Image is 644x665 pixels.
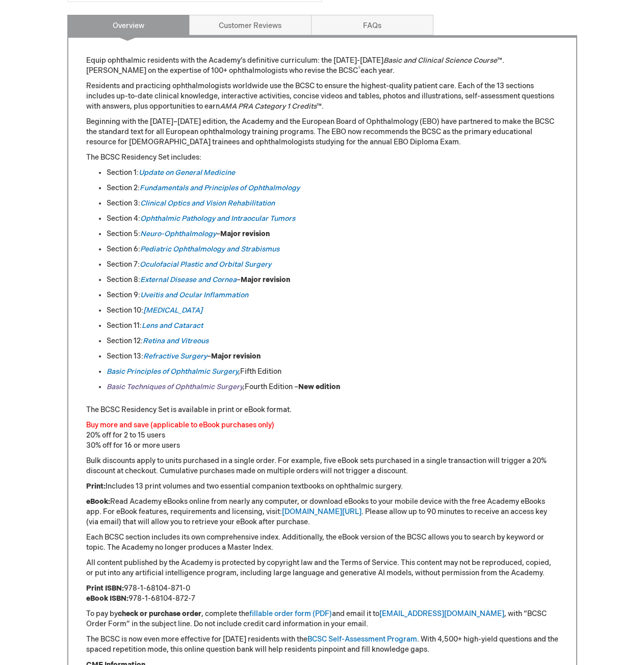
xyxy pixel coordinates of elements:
a: Uveitis and Ocular Inflammation [140,291,248,299]
a: Oculofacial Plastic and Orbital Surgery [140,260,271,269]
strong: New edition [298,382,340,391]
strong: Major revision [211,352,261,361]
li: Section 12: [107,336,558,346]
em: , [238,367,240,376]
li: Section 5: – [107,229,558,239]
li: Section 4: [107,214,558,224]
li: Section 10: [107,305,558,316]
li: Section 1: [107,168,558,178]
li: Section 6: [107,244,558,254]
a: Overview [67,15,190,35]
p: Includes 13 print volumes and two essential companion textbooks on ophthalmic surgery. [86,481,558,492]
li: Section 7: [107,260,558,270]
li: Section 13: – [107,351,558,362]
p: The BCSC Residency Set is available in print or eBook format. [86,405,558,415]
font: Buy more and save (applicable to eBook purchases only) [86,421,274,429]
li: Fourth Edition – [107,382,558,392]
p: To pay by , complete the and email it to , with “BCSC Order Form” in the subject line. Do not inc... [86,609,558,629]
a: [DOMAIN_NAME][URL] [282,507,362,516]
a: External Disease and Cornea [140,275,237,284]
a: fillable order form (PDF) [249,609,332,618]
em: Basic and Clinical Science Course [383,56,497,65]
sup: ® [358,66,360,72]
p: Read Academy eBooks online from nearly any computer, or download eBooks to your mobile device wit... [86,497,558,527]
li: Section 3: [107,198,558,209]
p: Each BCSC section includes its own comprehensive index. Additionally, the eBook version of the BC... [86,532,558,553]
a: Basic Techniques of Ophthalmic Surgery [107,382,243,391]
a: FAQs [311,15,433,35]
a: Retina and Vitreous [143,337,209,345]
strong: Print ISBN: [86,584,124,593]
li: Fifth Edition [107,367,558,377]
a: [MEDICAL_DATA] [143,306,202,315]
p: Equip ophthalmic residents with the Academy’s definitive curriculum: the [DATE]-[DATE] ™. [PERSON... [86,56,558,76]
strong: Major revision [220,229,270,238]
a: Basic Principles of Ophthalmic Surgery [107,367,238,376]
p: 978-1-68104-871-0 978-1-68104-872-7 [86,583,558,604]
p: The BCSC is now even more effective for [DATE] residents with the . With 4,500+ high-yield questi... [86,634,558,655]
strong: eBook ISBN: [86,594,128,603]
p: The BCSC Residency Set includes: [86,152,558,163]
p: 20% off for 2 to 15 users 30% off for 16 or more users [86,420,558,451]
a: Pediatric Ophthalmology and Strabismus [140,245,279,253]
a: Neuro-Ophthalmology [140,229,216,238]
em: AMA PRA Category 1 Credits [220,102,317,111]
a: Customer Reviews [189,15,312,35]
p: Beginning with the [DATE]–[DATE] edition, the Academy and the European Board of Ophthalmology (EB... [86,117,558,147]
a: [EMAIL_ADDRESS][DOMAIN_NAME] [379,609,504,618]
em: , [107,382,245,391]
a: Update on General Medicine [139,168,235,177]
p: Residents and practicing ophthalmologists worldwide use the BCSC to ensure the highest-quality pa... [86,81,558,112]
p: All content published by the Academy is protected by copyright law and the Terms of Service. This... [86,558,558,578]
a: Clinical Optics and Vision Rehabilitation [140,199,275,208]
li: Section 2: [107,183,558,193]
a: Lens and Cataract [142,321,203,330]
a: Refractive Surgery [143,352,207,361]
strong: Print: [86,482,106,491]
strong: eBook: [86,497,110,506]
li: Section 9: [107,290,558,300]
a: Ophthalmic Pathology and Intraocular Tumors [140,214,295,223]
li: Section 8: – [107,275,558,285]
a: BCSC Self-Assessment Program [307,635,417,644]
strong: Major revision [241,275,290,284]
p: Bulk discounts apply to units purchased in a single order. For example, five eBook sets purchased... [86,456,558,476]
strong: check or purchase order [118,609,201,618]
a: Fundamentals and Principles of Ophthalmology [140,184,300,192]
li: Section 11: [107,321,558,331]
